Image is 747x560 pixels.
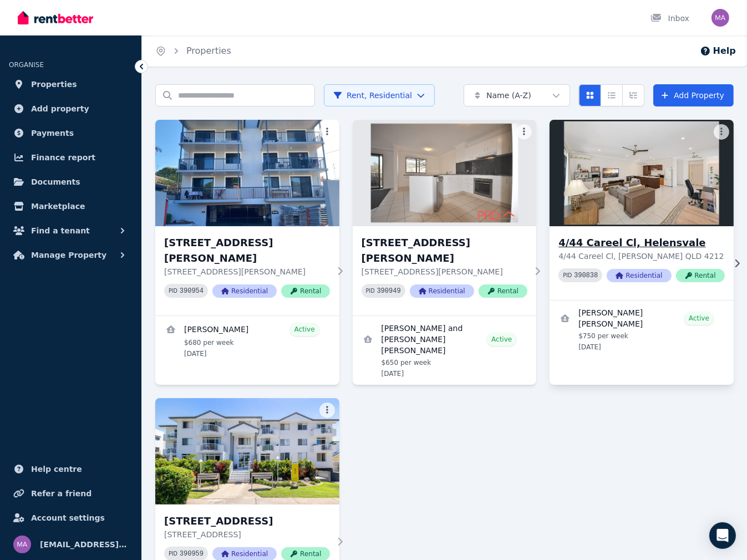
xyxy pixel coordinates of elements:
a: View details for Stuart Short [155,316,339,365]
a: 3/28 Little Norman St, Southport[STREET_ADDRESS][PERSON_NAME][STREET_ADDRESS][PERSON_NAME]PID 390... [353,120,537,315]
button: Name (A-Z) [464,84,570,106]
span: Help centre [31,462,82,476]
span: Refer a friend [31,487,92,500]
button: More options [319,124,335,140]
p: [STREET_ADDRESS][PERSON_NAME] [164,266,330,277]
a: Account settings [9,507,133,529]
a: Help centre [9,458,133,480]
button: Expanded list view [622,84,644,106]
code: 390949 [377,287,401,295]
code: 390838 [574,272,598,279]
span: Rental [676,269,725,282]
p: [STREET_ADDRESS][PERSON_NAME] [362,266,527,277]
img: 2/28 Little Norman St, Southport [155,120,339,226]
div: View options [579,84,644,106]
div: Open Intercom Messenger [709,522,736,549]
span: Residential [607,269,671,282]
a: Marketplace [9,195,133,217]
p: 4/44 Careel Cl, [PERSON_NAME] QLD 4212 [558,251,724,262]
span: Name (A-Z) [486,90,531,101]
span: Documents [31,175,80,189]
a: Properties [186,45,231,56]
button: More options [714,124,729,140]
span: Manage Property [31,248,106,262]
h3: 4/44 Careel Cl, Helensvale [558,235,724,251]
a: Refer a friend [9,482,133,505]
span: Rental [479,284,527,298]
a: Add Property [653,84,734,106]
small: PID [169,551,177,557]
a: Properties [9,73,133,95]
span: Payments [31,126,74,140]
small: PID [563,272,572,278]
button: Find a tenant [9,220,133,242]
span: Residential [410,284,474,298]
nav: Breadcrumb [142,35,245,67]
small: PID [169,288,177,294]
span: Find a tenant [31,224,90,237]
img: maree.likely@bigpond.com [13,536,31,553]
span: Rental [281,284,330,298]
img: maree.likely@bigpond.com [712,9,729,27]
span: Add property [31,102,89,115]
a: View details for Hallee Maree Watts [550,301,734,358]
a: 4/44 Careel Cl, Helensvale4/44 Careel Cl, Helensvale4/44 Careel Cl, [PERSON_NAME] QLD 4212PID 390... [550,120,734,300]
span: Finance report [31,151,95,164]
a: Finance report [9,146,133,169]
a: View details for Gemma Holmes and Emma Louise Taylor [353,316,537,385]
a: 2/28 Little Norman St, Southport[STREET_ADDRESS][PERSON_NAME][STREET_ADDRESS][PERSON_NAME]PID 390... [155,120,339,315]
span: Rent, Residential [333,90,412,101]
span: Account settings [31,511,105,525]
h3: [STREET_ADDRESS][PERSON_NAME] [362,235,527,266]
a: Add property [9,98,133,120]
span: Properties [31,78,77,91]
img: 19/26 Back St, Biggera Waters [155,398,339,505]
a: Documents [9,171,133,193]
button: Card view [579,84,601,106]
a: Payments [9,122,133,144]
small: PID [366,288,375,294]
div: Inbox [651,13,689,24]
span: Marketplace [31,200,85,213]
button: Manage Property [9,244,133,266]
img: 4/44 Careel Cl, Helensvale [545,117,738,229]
code: 390959 [180,550,204,558]
img: RentBetter [18,9,93,26]
button: More options [319,403,335,418]
h3: [STREET_ADDRESS][PERSON_NAME] [164,235,330,266]
img: 3/28 Little Norman St, Southport [353,120,537,226]
span: ORGANISE [9,61,44,69]
span: Residential [212,284,277,298]
button: Help [700,44,736,58]
button: Rent, Residential [324,84,435,106]
p: [STREET_ADDRESS] [164,529,330,540]
button: Compact list view [601,84,623,106]
button: More options [516,124,532,140]
span: [EMAIL_ADDRESS][DOMAIN_NAME] [40,538,128,551]
h3: [STREET_ADDRESS] [164,513,330,529]
code: 390954 [180,287,204,295]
